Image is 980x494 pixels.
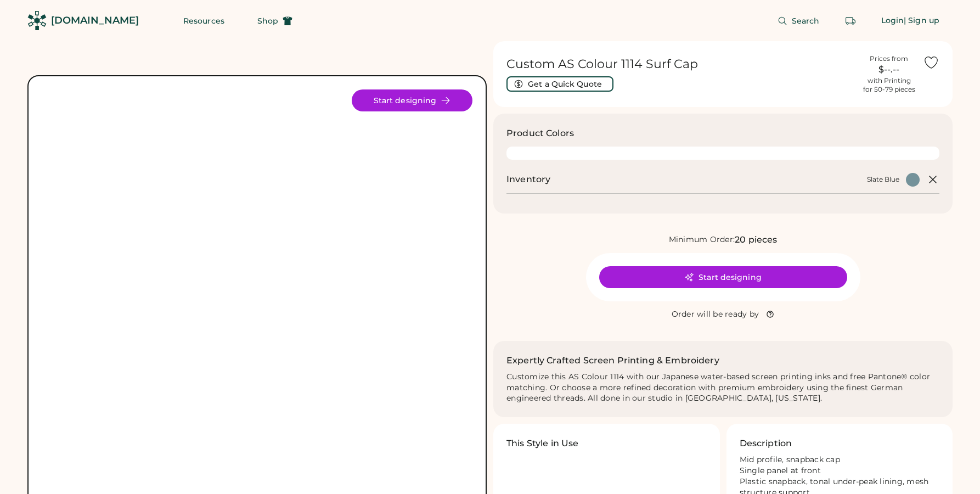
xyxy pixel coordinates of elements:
button: Start designing [352,89,472,111]
div: $--.-- [861,63,916,76]
img: Rendered Logo - Screens [27,11,47,30]
div: with Printing for 50-79 pieces [863,76,915,94]
div: 20 pieces [735,233,777,246]
h3: This Style in Use [506,437,579,450]
button: Start designing [599,266,847,288]
div: Minimum Order: [669,234,735,245]
div: Slate Blue [867,175,899,184]
h1: Custom AS Colour 1114 Surf Cap [506,57,855,72]
div: Login [881,15,904,26]
div: Customize this AS Colour 1114 with our Japanese water-based screen printing inks and free Pantone... [506,372,939,405]
button: Shop [244,10,306,32]
span: Search [792,17,820,25]
div: Prices from [870,54,908,63]
h3: Product Colors [506,127,574,140]
h2: Inventory [506,173,550,186]
div: Order will be ready by [672,309,759,320]
span: Shop [257,17,278,25]
h3: Description [740,437,792,450]
button: Search [764,10,833,32]
button: Resources [170,10,238,32]
button: Retrieve an order [840,10,861,32]
h2: Expertly Crafted Screen Printing & Embroidery [506,354,719,367]
div: [DOMAIN_NAME] [51,14,139,27]
div: | Sign up [904,15,939,26]
button: Get a Quick Quote [506,76,613,92]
